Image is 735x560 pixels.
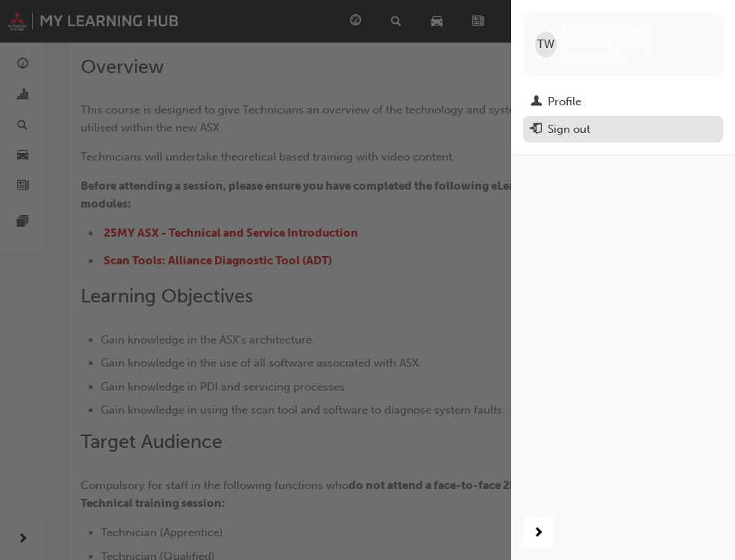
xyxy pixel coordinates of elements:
span: [PERSON_NAME] [PERSON_NAME] [563,24,711,51]
button: Sign out [523,116,723,143]
div: Profile [548,93,581,111]
span: TW [537,36,554,53]
div: Sign out [548,121,590,138]
a: Profile [523,88,723,116]
span: 0005507596 [563,52,625,64]
span: next-icon [533,524,544,543]
span: exit-icon [531,123,542,137]
span: man-icon [531,96,542,109]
